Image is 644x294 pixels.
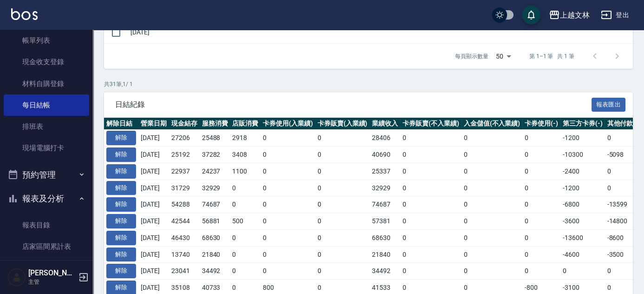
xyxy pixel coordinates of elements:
[400,196,462,213] td: 0
[200,130,230,147] td: 25488
[370,246,400,263] td: 21840
[560,147,605,163] td: -10300
[138,130,169,147] td: [DATE]
[260,163,315,180] td: 0
[400,147,462,163] td: 0
[560,246,605,263] td: -4600
[462,229,523,246] td: 0
[315,246,370,263] td: 0
[4,163,89,187] button: 預約管理
[315,163,370,180] td: 0
[200,229,230,246] td: 68630
[106,131,136,145] button: 解除
[462,246,523,263] td: 0
[28,278,76,286] p: 主管
[138,229,169,246] td: [DATE]
[560,9,590,21] div: 上越文林
[230,147,260,163] td: 3408
[462,263,523,280] td: 0
[200,196,230,213] td: 74687
[560,229,605,246] td: -13600
[260,147,315,163] td: 0
[260,263,315,280] td: 0
[400,213,462,230] td: 0
[169,130,200,147] td: 27206
[4,187,89,211] button: 報表及分析
[106,247,136,262] button: 解除
[7,268,26,287] img: Person
[462,147,523,163] td: 0
[315,213,370,230] td: 0
[169,213,200,230] td: 42544
[230,246,260,263] td: 0
[260,229,315,246] td: 0
[560,213,605,230] td: -3600
[230,229,260,246] td: 0
[400,180,462,196] td: 0
[200,118,230,130] th: 服務消費
[370,130,400,147] td: 28406
[169,163,200,180] td: 22937
[169,180,200,196] td: 31729
[200,180,230,196] td: 32929
[370,229,400,246] td: 68630
[169,229,200,246] td: 46430
[400,118,462,130] th: 卡券販賣(不入業績)
[230,118,260,130] th: 店販消費
[462,213,523,230] td: 0
[28,268,76,278] h5: [PERSON_NAME]
[462,163,523,180] td: 0
[370,213,400,230] td: 57381
[169,246,200,263] td: 13740
[400,229,462,246] td: 0
[400,163,462,180] td: 0
[522,130,560,147] td: 0
[169,263,200,280] td: 23041
[462,196,523,213] td: 0
[315,118,370,130] th: 卡券販賣(入業績)
[260,246,315,263] td: 0
[315,147,370,163] td: 0
[128,21,633,43] td: [DATE]
[522,213,560,230] td: 0
[260,196,315,213] td: 0
[4,73,89,94] a: 材料自購登錄
[560,118,605,130] th: 第三方卡券(-)
[138,180,169,196] td: [DATE]
[315,196,370,213] td: 0
[106,197,136,212] button: 解除
[522,196,560,213] td: 0
[138,147,169,163] td: [DATE]
[522,180,560,196] td: 0
[169,147,200,163] td: 25192
[315,180,370,196] td: 0
[560,196,605,213] td: -6800
[529,52,574,60] p: 第 1–1 筆 共 1 筆
[315,263,370,280] td: 0
[4,116,89,137] a: 排班表
[560,130,605,147] td: -1200
[230,213,260,230] td: 500
[4,236,89,257] a: 店家區間累計表
[200,246,230,263] td: 21840
[522,263,560,280] td: 0
[230,130,260,147] td: 2918
[522,163,560,180] td: 0
[106,214,136,228] button: 解除
[545,6,593,25] button: 上越文林
[138,118,169,130] th: 營業日期
[260,213,315,230] td: 0
[260,180,315,196] td: 0
[597,7,633,24] button: 登出
[138,163,169,180] td: [DATE]
[370,196,400,213] td: 74687
[4,30,89,51] a: 帳單列表
[4,94,89,116] a: 每日結帳
[370,263,400,280] td: 34492
[138,263,169,280] td: [DATE]
[4,137,89,159] a: 現場電腦打卡
[462,118,523,130] th: 入金儲值(不入業績)
[370,118,400,130] th: 業績收入
[522,147,560,163] td: 0
[138,213,169,230] td: [DATE]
